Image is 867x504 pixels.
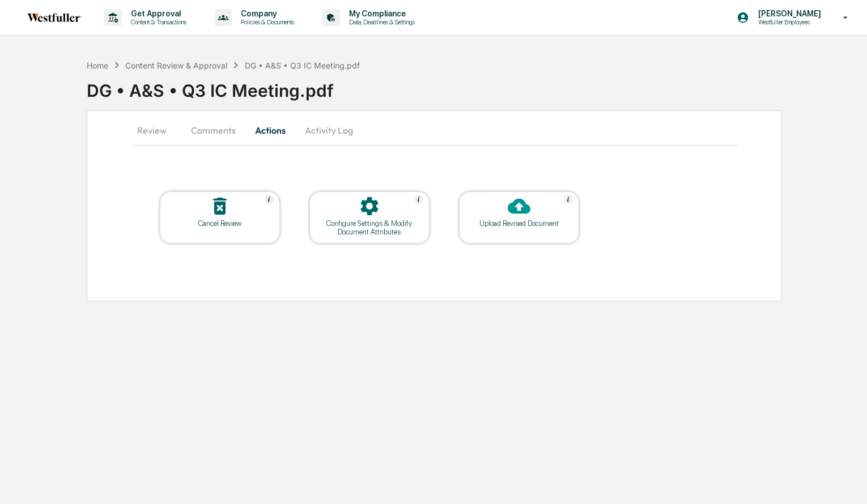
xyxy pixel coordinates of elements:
div: secondary tabs example [131,117,738,144]
div: Configure Settings & Modify Document Attributes [318,219,420,236]
p: Get Approval [122,9,192,18]
div: Home [87,61,108,70]
p: Content & Transactions [122,18,192,26]
div: Cancel Review [169,219,271,228]
div: Upload Revised Document [468,219,570,228]
p: Westfuller Employees [749,18,827,26]
p: Company [232,9,300,18]
p: Policies & Documents [232,18,300,26]
p: [PERSON_NAME] [749,9,827,18]
img: logo [27,13,82,22]
button: Review [131,117,182,144]
img: Help [414,195,423,204]
div: DG • A&S • Q3 IC Meeting.pdf [87,71,867,101]
p: My Compliance [340,9,420,18]
button: Activity Log [296,117,362,144]
button: Actions [245,117,296,144]
iframe: Open customer support [831,467,861,497]
div: DG • A&S • Q3 IC Meeting.pdf [245,61,360,70]
img: Help [265,195,274,204]
div: Content Review & Approval [125,61,227,70]
button: Comments [182,117,245,144]
img: Help [564,195,573,204]
p: Data, Deadlines & Settings [340,18,420,26]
